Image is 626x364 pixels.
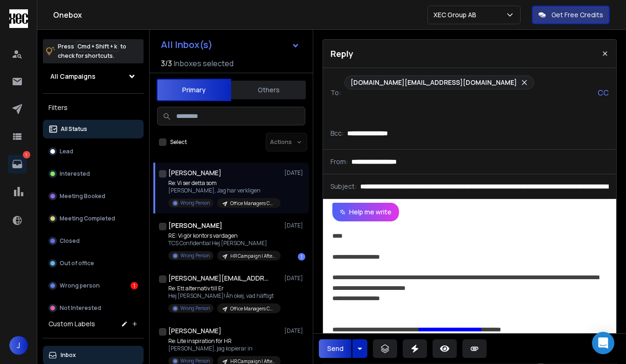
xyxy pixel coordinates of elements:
p: Meeting Completed [60,215,115,222]
button: J [9,336,28,355]
p: CC [598,87,609,98]
p: 1 [23,151,30,158]
h1: [PERSON_NAME][EMAIL_ADDRESS][DOMAIN_NAME] [168,274,271,283]
h3: Inboxes selected [174,58,234,69]
p: Get Free Credits [551,10,603,20]
button: Out of office [43,254,144,273]
p: XEC Group AB [433,10,480,20]
div: Open Intercom Messenger [592,332,614,354]
p: Bcc: [330,129,344,138]
p: Meeting Booked [60,192,105,200]
p: TCS Confidential Hej [PERSON_NAME] [168,240,280,247]
p: Press to check for shortcuts. [58,42,126,61]
button: Get Free Credits [532,6,610,24]
p: [PERSON_NAME], Jag har verkligen [168,187,280,194]
p: To: [330,88,341,97]
p: From: [330,157,348,166]
button: Wrong person1 [43,276,144,295]
p: RE: Vi gör kontors vardagen [168,232,280,240]
p: Wrong person [60,282,100,289]
button: Primary [157,79,231,101]
p: Re: Vi ser detta som [168,179,280,187]
p: [PERSON_NAME], jag kopierar in [168,345,280,352]
p: Re: Lite inspiration för HR [168,337,280,345]
h1: Onebox [53,9,427,21]
p: Office Managers Campaign | After Summer 2025 [230,305,275,312]
p: [DATE] [284,275,305,282]
label: Select [170,138,187,146]
button: Interested [43,165,144,183]
p: [DOMAIN_NAME][EMAIL_ADDRESS][DOMAIN_NAME] [351,78,517,87]
h1: [PERSON_NAME] [168,168,221,178]
p: Reply [330,47,353,60]
button: Others [231,80,306,100]
p: Interested [60,170,90,178]
button: All Inbox(s) [153,35,307,54]
h1: [PERSON_NAME] [168,326,221,336]
button: All Campaigns [43,67,144,86]
h1: All Campaigns [50,72,96,81]
button: Meeting Completed [43,209,144,228]
div: 1 [298,253,305,261]
p: [DATE] [284,327,305,335]
span: Cmd + Shift + k [76,41,118,52]
button: Meeting Booked [43,187,144,206]
p: [DATE] [284,169,305,177]
p: Lead [60,148,73,155]
p: Closed [60,237,80,245]
p: Subject: [330,182,357,191]
h1: [PERSON_NAME] [168,221,222,230]
p: Out of office [60,260,94,267]
p: Inbox [61,351,76,359]
a: 1 [8,155,27,173]
button: All Status [43,120,144,138]
span: 3 / 3 [161,58,172,69]
button: Send [319,339,351,358]
p: Hej [PERSON_NAME]! Åh okej, vad häftigt [168,292,280,300]
button: Help me write [332,203,399,221]
div: 1 [131,282,138,289]
h3: Custom Labels [48,319,95,329]
h1: All Inbox(s) [161,40,213,49]
p: HR Campaign | After Summer 2025 [230,253,275,260]
p: Office Managers Campaign | After Summer 2025 [230,200,275,207]
p: Re: Ett alternativ till Er [168,285,280,292]
button: Closed [43,232,144,250]
button: Lead [43,142,144,161]
p: All Status [61,125,87,133]
img: logo [9,9,28,28]
p: [DATE] [284,222,305,229]
p: Wrong Person [180,305,210,312]
button: Not Interested [43,299,144,317]
p: Wrong Person [180,252,210,259]
p: Wrong Person [180,199,210,206]
p: Not Interested [60,304,101,312]
h3: Filters [43,101,144,114]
